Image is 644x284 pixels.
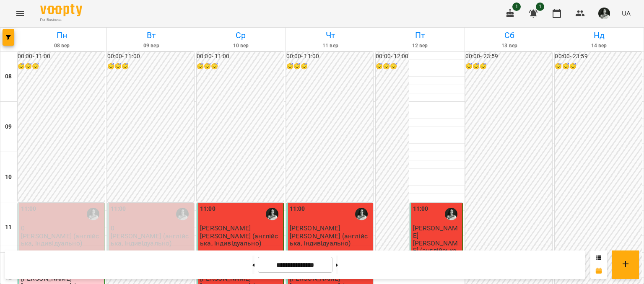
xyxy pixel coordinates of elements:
[287,42,374,50] h6: 11 вер
[556,42,642,50] h6: 14 вер
[465,52,553,61] h6: 00:00 - 23:59
[18,52,105,61] h6: 00:00 - 11:00
[5,173,12,182] h6: 10
[18,62,105,71] h6: 😴😴😴
[377,42,463,50] h6: 12 вер
[5,223,12,232] h6: 11
[10,3,30,23] button: Menu
[18,42,105,50] h6: 08 вер
[200,232,282,247] p: [PERSON_NAME] (англійська, індивідуально)
[87,208,99,220] img: Ольга Гелівер (а)
[40,17,82,23] span: For Business
[266,208,278,220] img: Ольга Гелівер (а)
[40,4,82,16] img: Voopty Logo
[376,62,408,71] h6: 😴😴😴
[598,8,610,19] img: cdfe8070fd8d32b0b250b072b9a46113.JPG
[21,225,103,232] p: 0
[197,29,284,42] h6: Ср
[465,62,553,71] h6: 😴😴😴
[466,42,553,50] h6: 13 вер
[5,122,12,132] h6: 09
[197,62,284,71] h6: 😴😴😴
[376,52,408,61] h6: 00:00 - 12:00
[290,232,371,247] p: [PERSON_NAME] (англійська, індивідуально)
[200,204,216,214] label: 11:00
[377,29,463,42] h6: Пт
[107,52,195,61] h6: 00:00 - 11:00
[21,204,36,214] label: 11:00
[108,29,195,42] h6: Вт
[111,232,192,247] p: [PERSON_NAME] (англійська, індивідуально)
[618,5,634,21] button: UA
[445,208,457,220] img: Ольга Гелівер (а)
[555,62,642,71] h6: 😴😴😴
[413,204,428,214] label: 11:00
[108,42,195,50] h6: 09 вер
[556,29,642,42] h6: Нд
[197,42,284,50] h6: 10 вер
[355,208,368,220] img: Ольга Гелівер (а)
[290,204,305,214] label: 11:00
[18,29,105,42] h6: Пн
[536,3,544,11] span: 1
[413,240,461,261] p: [PERSON_NAME] (англійська, індивідуально)
[197,52,284,61] h6: 00:00 - 11:00
[290,224,340,232] span: [PERSON_NAME]
[111,225,192,232] p: 0
[287,29,374,42] h6: Чт
[512,3,521,11] span: 1
[466,29,553,42] h6: Сб
[107,62,195,71] h6: 😴😴😴
[21,232,103,247] p: [PERSON_NAME] (англійська, індивідуально)
[176,208,189,220] img: Ольга Гелівер (а)
[622,9,631,18] span: UA
[286,52,374,61] h6: 00:00 - 11:00
[5,72,12,81] h6: 08
[111,204,126,214] label: 11:00
[555,52,642,61] h6: 00:00 - 23:59
[286,62,374,71] h6: 😴😴😴
[413,224,458,239] span: [PERSON_NAME]
[200,224,251,232] span: [PERSON_NAME]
